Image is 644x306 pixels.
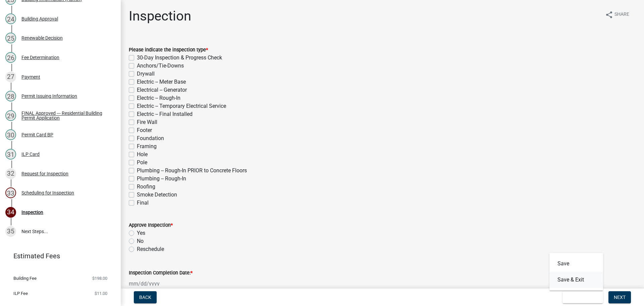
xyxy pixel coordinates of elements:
[21,75,40,79] div: Payment
[137,175,186,183] label: Plumbing -- Rough-In
[129,271,193,275] label: Inspection Completion Date:
[5,91,16,101] div: 28
[562,291,603,303] button: Save & Exit
[608,291,631,303] button: Next
[605,11,613,19] i: share
[5,72,16,82] div: 27
[137,150,148,159] label: Hole
[5,168,16,179] div: 32
[137,167,247,175] label: Plumbing -- Rough-In PRIOR to Concrete Floors
[137,191,177,199] label: Smoke Detection
[137,142,157,150] label: Framing
[5,110,16,121] div: 29
[137,78,186,86] label: Electric -- Meter Base
[5,129,16,140] div: 30
[21,210,43,215] div: Inspection
[129,8,191,24] h1: Inspection
[5,52,16,63] div: 26
[5,33,16,43] div: 25
[549,253,603,291] div: Save & Exit
[137,86,187,94] label: Electrical -- Generator
[95,291,107,296] span: $11.00
[549,272,603,288] button: Save & Exit
[137,94,180,102] label: Electric -- Rough-In
[137,70,155,78] label: Drywall
[137,126,152,134] label: Footer
[614,11,629,19] span: Share
[137,199,149,207] label: Final
[137,102,226,110] label: Electric -- Temporary Electrical Service
[92,276,107,280] span: $198.00
[129,223,173,228] label: Approve Inspection
[137,110,193,118] label: Electric -- Final Installed
[600,8,635,21] button: shareShare
[137,245,164,253] label: Reschedule
[137,159,147,167] label: Pole
[129,48,208,52] label: Please indicate the inspection type
[21,55,59,60] div: Fee Determination
[21,171,68,176] div: Request for Inspection
[21,111,110,120] div: FINAL Approved --- Residential Building Permit Application
[21,36,63,40] div: Renewable Decision
[13,291,28,296] span: ILP Fee
[137,183,155,191] label: Roofing
[21,190,74,195] div: Scheduling for Inspection
[139,295,151,300] span: Back
[21,152,40,157] div: ILP Card
[21,132,53,137] div: Permit Card BP
[137,54,222,62] label: 30-Day Inspection & Progress Check
[137,237,144,245] label: No
[137,118,157,126] label: Fire Wall
[5,149,16,160] div: 31
[5,13,16,24] div: 24
[549,256,603,272] button: Save
[5,187,16,198] div: 33
[5,249,110,263] a: Estimated Fees
[134,291,157,303] button: Back
[21,16,58,21] div: Building Approval
[129,277,190,291] input: mm/dd/yyyy
[21,94,77,98] div: Permit Issuing Information
[5,226,16,237] div: 35
[614,295,626,300] span: Next
[13,276,37,280] span: Building Fee
[137,229,145,237] label: Yes
[5,207,16,218] div: 34
[137,134,164,142] label: Foundation
[137,62,184,70] label: Anchors/Tie-Downs
[568,295,594,300] span: Save & Exit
